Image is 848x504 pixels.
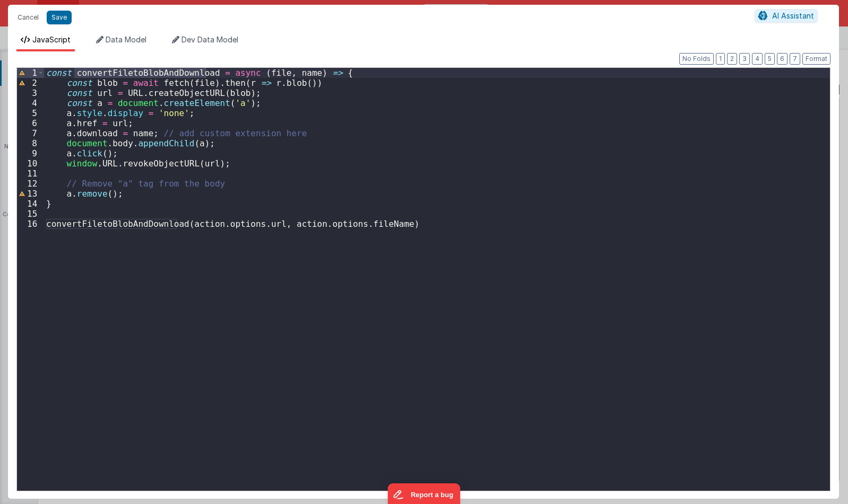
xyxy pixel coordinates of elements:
button: 6 [777,53,788,65]
button: 3 [739,53,750,65]
div: 12 [17,179,44,189]
div: 2 [17,78,44,88]
div: 6 [17,118,44,128]
button: AI Assistant [755,9,818,23]
button: 5 [765,53,775,65]
div: 7 [17,128,44,138]
span: JavaScript [32,35,71,44]
div: 13 [17,189,44,199]
button: 4 [752,53,763,65]
div: 11 [17,169,44,179]
button: 1 [716,53,725,65]
button: Format [802,53,830,65]
div: 15 [17,209,44,219]
div: 16 [17,219,44,229]
div: 5 [17,108,44,118]
div: 4 [17,98,44,108]
div: 1 [17,68,44,78]
span: Dev Data Model [181,35,238,44]
div: 10 [17,158,44,169]
span: AI Assistant [772,11,814,20]
div: 3 [17,88,44,98]
button: Save [47,11,72,24]
div: 14 [17,199,44,209]
button: 7 [790,53,800,65]
div: 9 [17,148,44,158]
button: 2 [727,53,737,65]
span: Data Model [106,35,146,44]
div: 8 [17,138,44,148]
button: Cancel [12,10,44,25]
button: No Folds [679,53,714,65]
